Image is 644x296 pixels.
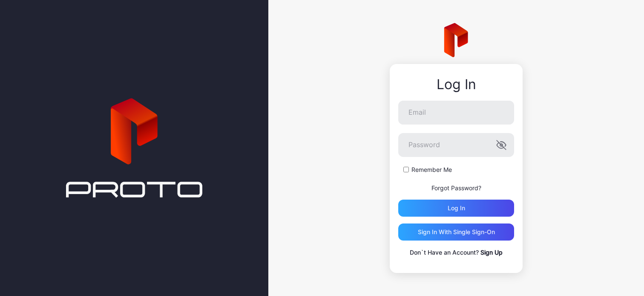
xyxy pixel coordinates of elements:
button: Password [496,140,506,150]
input: Email [398,101,514,125]
div: Sign in With Single Sign-On [418,229,495,235]
input: Password [398,133,514,157]
button: Sign in With Single Sign-On [398,223,514,241]
a: Forgot Password? [431,184,481,192]
a: Sign Up [480,249,503,256]
p: Don`t Have an Account? [398,247,514,258]
label: Remember Me [411,165,452,174]
div: Log in [448,205,465,212]
div: Log In [398,77,514,92]
button: Log in [398,200,514,217]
